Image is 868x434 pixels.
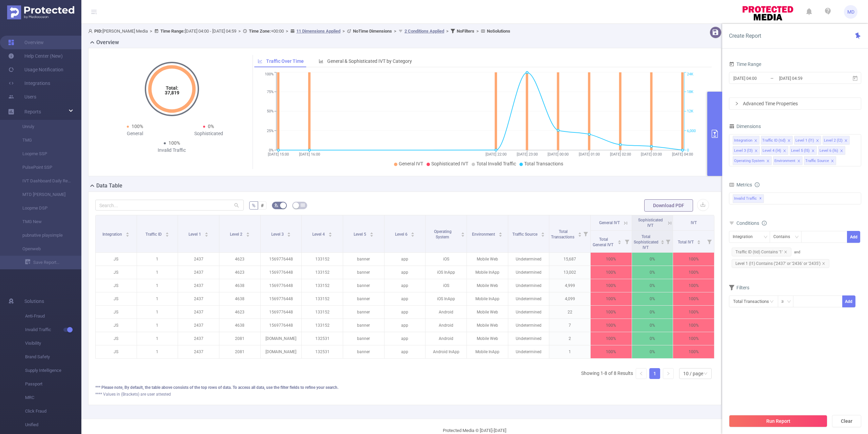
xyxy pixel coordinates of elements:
[246,231,250,233] i: icon: caret-up
[632,279,673,292] p: 0%
[622,231,632,252] i: Filter menu
[354,232,367,237] span: Level 5
[761,136,793,145] li: Traffic ID (tid)
[508,266,549,279] p: Undetermined
[467,292,508,305] p: Mobile InApp
[8,63,63,76] a: Usage Notification
[683,368,703,379] div: 10 / page
[8,76,50,90] a: Integrations
[508,292,549,305] p: Undetermined
[302,266,343,279] p: 133152
[274,203,278,207] i: icon: bg-colors
[319,59,323,64] i: icon: bar-chart
[392,29,398,34] span: >
[541,231,545,233] i: icon: caret-up
[823,136,850,145] li: Level 2 (l2)
[137,306,178,319] p: 1
[25,391,81,404] span: MRC
[644,199,693,212] button: Download PDF
[384,306,426,319] p: app
[268,152,289,157] tspan: [DATE] 15:00
[729,415,827,427] button: Run Report
[820,146,838,155] div: Level 6 (l6)
[650,368,660,379] a: 1
[302,306,343,319] p: 133152
[8,49,63,63] a: Help Center (New)
[302,279,343,292] p: 133152
[791,146,810,155] div: Level 5 (l5)
[208,124,214,129] span: 0%
[287,231,291,235] div: Sort
[797,159,801,163] i: icon: close
[24,105,41,119] a: Reports
[261,279,302,292] p: 1569776448
[733,136,759,145] li: Integration
[762,136,786,145] div: Traffic ID (tid)
[267,109,274,114] tspan: 50%
[660,239,665,243] div: Sort
[764,235,768,240] i: icon: down
[135,147,209,154] div: Invalid Traffic
[787,139,791,143] i: icon: close
[842,295,855,307] button: Add
[499,231,502,233] i: icon: caret-up
[517,152,538,157] tspan: [DATE] 23:00
[25,418,81,432] span: Unified
[729,250,832,266] span: and
[804,156,836,165] li: Traffic Source
[617,239,621,241] i: icon: caret-up
[754,149,758,153] i: icon: close
[426,306,467,319] p: Android
[790,146,817,155] li: Level 5 (l5)
[508,306,549,319] p: Undetermined
[14,161,73,174] a: PulsePoint SSP
[384,253,426,266] p: app
[137,279,178,292] p: 1
[617,241,621,243] i: icon: caret-down
[461,231,465,233] i: icon: caret-up
[132,124,143,129] span: 100%
[328,231,332,235] div: Sort
[840,149,843,153] i: icon: close
[426,292,467,305] p: iOS InApp
[312,232,326,237] span: Level 4
[672,152,693,157] tspan: [DATE] 04:00
[126,231,130,233] i: icon: caret-up
[467,279,508,292] p: Mobile Web
[795,235,799,240] i: icon: down
[301,203,305,207] i: icon: table
[8,36,44,49] a: Overview
[25,350,81,364] span: Brand Safety
[25,337,81,350] span: Visibility
[230,232,243,237] span: Level 2
[816,139,819,143] i: icon: close
[735,102,739,106] i: icon: right
[639,372,643,376] i: icon: left
[343,266,384,279] p: banner
[426,253,467,266] p: iOS
[25,309,81,323] span: Anti-Fraud
[258,59,262,64] i: icon: line-chart
[384,279,426,292] p: app
[96,266,137,279] p: JS
[14,242,73,256] a: Openweb
[831,159,834,163] i: icon: close
[541,231,545,235] div: Sort
[729,285,749,290] span: Filters
[649,368,660,379] li: 1
[411,234,415,236] i: icon: caret-down
[8,90,36,104] a: Users
[96,279,137,292] p: JS
[327,58,412,64] span: General & Sophisticated IVT by Category
[25,404,81,418] span: Click Fraud
[736,220,767,226] span: Conditions
[299,152,320,157] tspan: [DATE] 16:00
[661,241,665,243] i: icon: caret-down
[734,157,765,165] div: Operating System
[549,253,590,266] p: 15,687
[811,149,815,153] i: icon: close
[457,29,474,34] b: No Filters
[704,372,708,376] i: icon: down
[219,292,260,305] p: 4638
[265,72,274,77] tspan: 100%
